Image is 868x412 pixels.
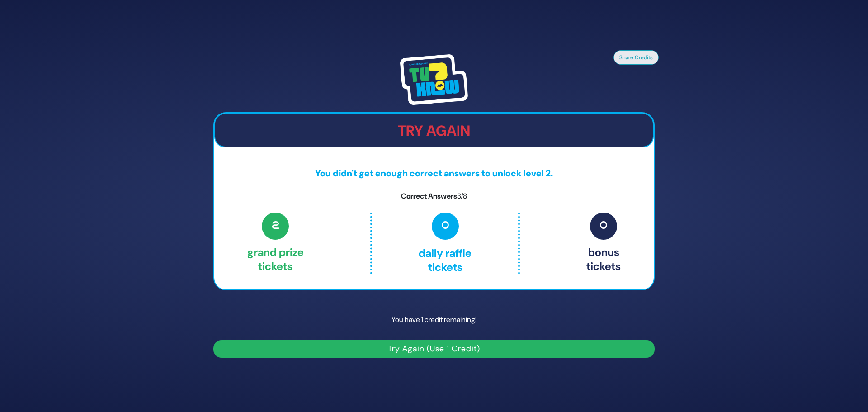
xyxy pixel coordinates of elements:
span: 0 [590,213,617,240]
span: 2 [262,213,289,240]
p: Correct Answers [214,191,654,202]
h2: Try Again [215,122,653,139]
p: Daily Raffle tickets [391,213,499,274]
span: 3/8 [457,191,467,201]
p: Bonus tickets [586,213,621,274]
span: 0 [432,213,459,240]
button: Try Again (Use 1 Credit) [213,340,655,358]
p: Grand Prize tickets [247,213,304,274]
button: Share Credits [613,50,659,65]
img: Tournament Logo [400,54,468,105]
p: You have 1 credit remaining! [213,307,655,333]
p: You didn't get enough correct answers to unlock level 2. [214,166,654,180]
